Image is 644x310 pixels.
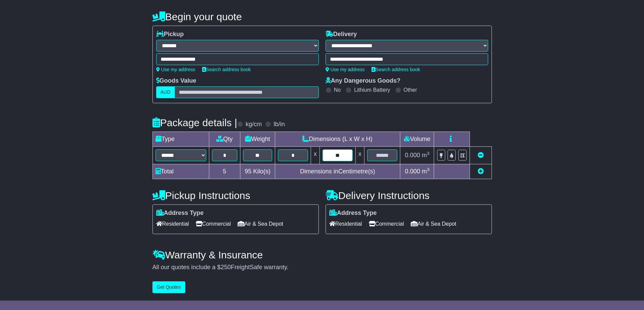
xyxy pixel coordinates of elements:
a: Add new item [478,168,484,175]
sup: 3 [427,167,430,172]
td: Type [152,132,209,147]
td: 5 [209,164,240,179]
span: Commercial [196,219,231,229]
h4: Delivery Instructions [326,190,492,201]
span: 95 [245,168,252,175]
h4: Package details | [152,117,237,128]
h4: Pickup Instructions [152,190,319,201]
td: Volume [400,132,434,147]
h4: Warranty & Insurance [152,249,492,260]
a: Use my address [326,67,365,72]
span: Air & Sea Depot [411,219,456,229]
span: Air & Sea Depot [238,219,283,229]
span: 0.000 [405,152,420,159]
span: 0.000 [405,168,420,175]
button: Get Quotes [152,281,186,293]
a: Search address book [372,67,420,72]
label: Address Type [329,209,377,217]
h4: Begin your quote [152,11,492,22]
label: Any Dangerous Goods? [326,77,401,85]
label: Address Type [156,209,204,217]
td: x [311,147,319,164]
label: AUD [156,86,175,98]
span: m [422,152,430,159]
span: m [422,168,430,175]
span: Residential [156,219,189,229]
label: kg/cm [245,121,262,128]
td: Dimensions (L x W x H) [275,132,400,147]
label: Lithium Battery [354,87,390,93]
label: Other [404,87,417,93]
label: Goods Value [156,77,196,85]
label: Delivery [326,31,357,38]
td: Total [152,164,209,179]
span: Commercial [369,219,404,229]
label: No [334,87,341,93]
td: Kilo(s) [240,164,275,179]
a: Search address book [202,67,251,72]
td: Qty [209,132,240,147]
td: Weight [240,132,275,147]
a: Remove this item [478,152,484,159]
div: All our quotes include a $ FreightSafe warranty. [152,264,492,271]
a: Use my address [156,67,195,72]
label: Pickup [156,31,184,38]
label: lb/in [273,121,285,128]
span: 250 [221,264,231,271]
td: Dimensions in Centimetre(s) [275,164,400,179]
td: x [356,147,364,164]
span: Residential [329,219,362,229]
sup: 3 [427,151,430,156]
